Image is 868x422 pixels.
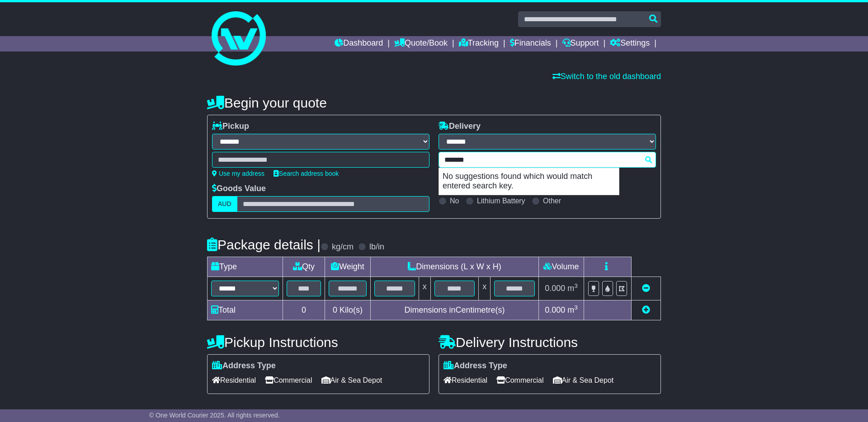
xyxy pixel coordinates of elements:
[450,197,459,205] label: No
[207,95,661,110] h4: Begin your quote
[207,237,321,252] h4: Package details |
[212,122,249,131] label: Pickup
[333,305,337,314] span: 0
[439,152,656,168] typeahead: Please provide city
[207,335,429,350] h4: Pickup Instructions
[538,257,584,277] td: Volume
[369,242,384,252] label: lb/in
[545,305,565,314] span: 0.000
[477,197,525,205] label: Lithium Battery
[212,361,276,371] label: Address Type
[370,300,538,320] td: Dimensions in Centimetre(s)
[212,373,256,387] span: Residential
[208,300,283,320] td: Total
[610,36,650,52] a: Settings
[562,36,599,52] a: Support
[439,168,619,195] p: No suggestions found which would match entered search key.
[212,184,266,194] label: Goods Value
[543,197,561,205] label: Other
[459,36,499,52] a: Tracking
[443,361,507,371] label: Address Type
[283,300,325,320] td: 0
[212,170,264,177] a: Use my address
[479,277,491,300] td: x
[574,304,578,311] sup: 3
[510,36,551,52] a: Financials
[265,373,312,387] span: Commercial
[552,72,661,81] a: Switch to the old dashboard
[574,282,578,289] sup: 3
[439,335,661,350] h4: Delivery Instructions
[325,300,371,320] td: Kilo(s)
[642,284,650,293] a: Remove this item
[545,284,565,293] span: 0.000
[496,373,543,387] span: Commercial
[439,122,481,131] label: Delivery
[419,277,430,300] td: x
[394,36,448,52] a: Quote/Book
[642,305,650,314] a: Add new item
[274,170,339,177] a: Search address book
[553,373,614,387] span: Air & Sea Depot
[335,36,383,52] a: Dashboard
[332,242,354,252] label: kg/cm
[149,412,280,419] span: © One World Courier 2025. All rights reserved.
[443,373,487,387] span: Residential
[567,305,578,314] span: m
[325,257,371,277] td: Weight
[212,196,237,212] label: AUD
[321,373,382,387] span: Air & Sea Depot
[208,257,283,277] td: Type
[370,257,538,277] td: Dimensions (L x W x H)
[283,257,325,277] td: Qty
[567,284,578,293] span: m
